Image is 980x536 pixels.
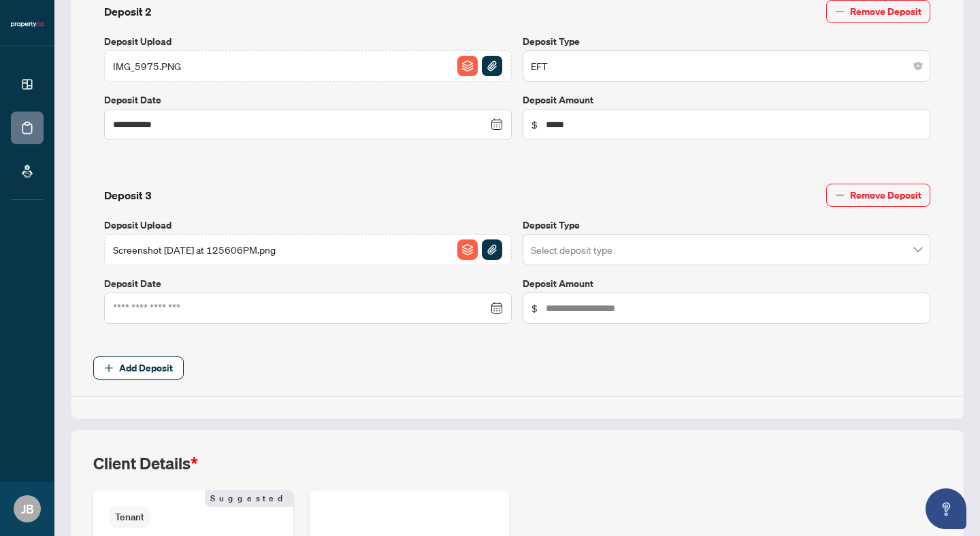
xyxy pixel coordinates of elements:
span: Suggested [205,490,293,507]
button: File Archive [457,239,478,261]
span: minus [835,7,845,16]
label: Deposit Date [104,93,512,107]
span: EFT [531,53,922,79]
button: File Archive [457,55,478,77]
span: close-circle [914,62,922,70]
label: Deposit Upload [104,218,512,233]
span: Add Deposit [119,357,173,379]
span: minus [835,190,845,200]
span: Screenshot [DATE] at 125606PM.png [113,242,276,257]
button: Remove Deposit [826,184,930,207]
img: File Attachement [482,239,502,260]
label: Deposit Amount [523,93,930,107]
span: Remove Deposit [850,184,921,206]
span: $ [532,301,538,316]
img: File Archive [457,239,478,260]
span: $ [532,117,538,132]
span: Tenant [110,507,150,528]
label: Deposit Type [523,34,930,49]
img: File Attachement [482,56,502,76]
button: Add Deposit [93,356,184,380]
img: logo [11,20,44,29]
label: Deposit Amount [523,276,930,291]
label: Deposit Upload [104,34,512,49]
h4: Deposit 2 [104,3,152,20]
img: File Archive [457,56,478,76]
span: IMG_5975.PNGFile ArchiveFile Attachement [104,50,512,82]
button: Open asap [926,488,966,529]
label: Deposit Type [523,218,930,233]
span: plus [104,363,114,373]
button: File Attachement [481,55,503,77]
span: Remove Deposit [850,1,921,22]
button: File Attachement [481,239,503,261]
h4: Deposit 3 [104,187,152,203]
label: Deposit Date [104,276,512,291]
h2: Client Details [93,452,198,474]
span: JB [21,499,34,518]
span: IMG_5975.PNG [113,58,181,73]
span: Screenshot [DATE] at 125606PM.pngFile ArchiveFile Attachement [104,234,512,265]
